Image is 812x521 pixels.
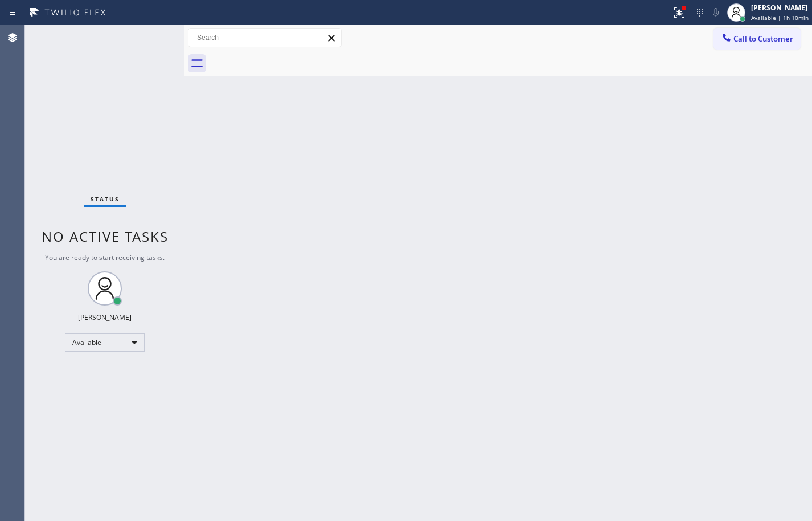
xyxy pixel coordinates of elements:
span: You are ready to start receiving tasks. [45,253,165,262]
div: [PERSON_NAME] [751,3,809,13]
span: Status [91,195,120,203]
span: No active tasks [42,227,169,246]
input: Search [188,29,341,47]
span: Call to Customer [733,34,793,44]
span: Available | 1h 10min [751,14,809,22]
button: Call to Customer [713,28,801,50]
div: Available [65,333,145,352]
div: [PERSON_NAME] [78,312,132,322]
button: Mute [708,5,724,21]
